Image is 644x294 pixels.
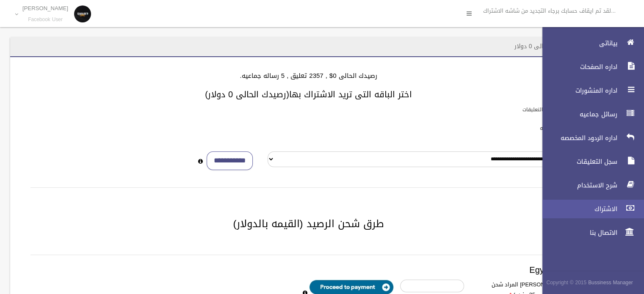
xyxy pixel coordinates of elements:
[535,58,644,76] a: اداره الصفحات
[535,39,620,47] span: بياناتى
[535,34,644,52] a: بياناتى
[20,218,597,229] h2: طرق شحن الرصيد (القيمه بالدولار)
[535,152,644,171] a: سجل التعليقات
[30,265,586,275] h3: Egypt payment
[20,72,597,80] h4: رصيدك الحالى 0$ , 2357 تعليق , 5 رساله جماعيه.
[535,228,620,237] span: الاتصال بنا
[504,38,607,55] header: الاشتراك - رصيدك الحالى 0 دولار
[522,105,589,114] label: باقات الرد الالى على التعليقات
[540,124,589,133] label: باقات الرسائل الجماعيه
[546,278,586,287] span: Copyright © 2015
[535,176,644,195] a: شرح الاستخدام
[535,129,644,147] a: اداره الردود المخصصه
[535,134,620,142] span: اداره الردود المخصصه
[22,16,68,23] small: Facebook User
[535,110,620,118] span: رسائل جماعيه
[535,63,620,71] span: اداره الصفحات
[535,223,644,242] a: الاتصال بنا
[535,86,620,95] span: اداره المنشورات
[535,105,644,124] a: رسائل جماعيه
[535,205,620,213] span: الاشتراك
[588,278,633,287] strong: Bussiness Manager
[535,200,644,218] a: الاشتراك
[20,90,597,99] h3: اختر الباقه التى تريد الاشتراك بها(رصيدك الحالى 0 دولار)
[535,157,620,166] span: سجل التعليقات
[535,81,644,100] a: اداره المنشورات
[535,181,620,190] span: شرح الاستخدام
[22,5,68,11] p: [PERSON_NAME]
